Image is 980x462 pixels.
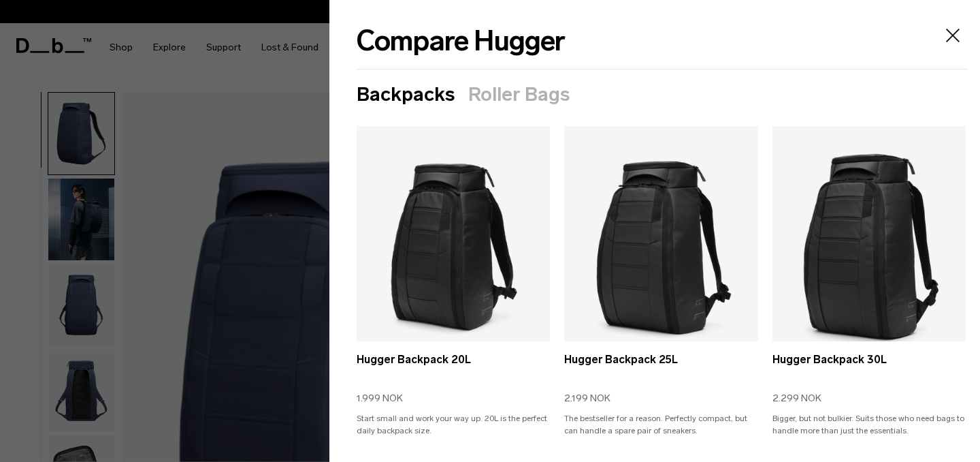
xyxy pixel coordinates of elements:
a: Hugger Backpack 30L [772,126,966,368]
p: Bigger, but not bulkier. Suits those who need bags to handle more than just the essentials. [772,412,966,449]
span: 2.199 NOK [564,391,610,405]
p: Start small and work your way up. 20L is the perfect daily backpack size. [357,412,550,449]
button: Backpacks [357,84,455,106]
p: The bestseller for a reason. Perfectly compact, but can handle a spare pair of sneakers. [564,412,757,449]
a: Hugger Backpack 30L [772,352,966,384]
h2: Compare Hugger [357,20,566,63]
a: Hugger Backpack 25L [564,126,757,368]
button: Roller Bags [468,84,570,106]
span: 2.299 NOK [772,391,821,405]
a: Hugger Backpack 25L [564,352,757,384]
button: Close [938,20,968,50]
a: Hugger Backpack 20L [357,352,550,384]
span: 1.999 NOK [357,391,403,405]
a: Hugger Backpack 20L [357,126,550,368]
